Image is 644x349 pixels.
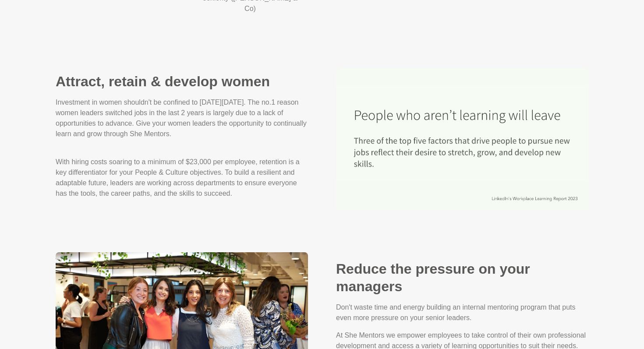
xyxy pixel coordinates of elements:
p: Investment in women shouldn't be confined to [DATE][DATE]. The no.1 reason women leaders switched... [56,97,308,139]
p: Don't waste time and energy building an internal mentoring program that puts even more pressure o... [336,302,588,323]
h2: Reduce the pressure on your managers [336,260,588,295]
p: With hiring costs soaring to a minimum of $23,000 per employee, retention is a key differentiator... [56,146,308,199]
img: Attract, retain & develop women [336,68,588,210]
h2: Attract, retain & develop women [56,73,308,90]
